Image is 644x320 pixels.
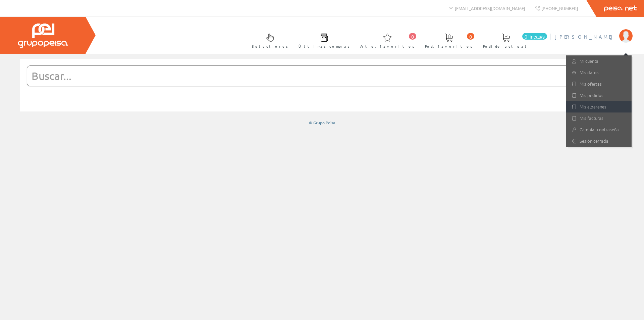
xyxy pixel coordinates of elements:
[580,81,602,87] font: Mis ofertas
[580,103,606,110] font: Mis albaranes
[425,44,473,49] font: Ped. favoritos
[360,44,415,49] font: Arte. favoritos
[554,34,616,40] font: [PERSON_NAME]
[455,5,525,11] font: [EMAIL_ADDRESS][DOMAIN_NAME]
[525,34,545,40] font: 0 líneas/s
[292,28,353,52] a: Últimas compras
[566,112,632,124] a: Mis facturas
[566,90,632,101] a: Mis pedidos
[541,5,578,11] font: [PHONE_NUMBER]
[580,138,608,144] font: Sesión cerrada
[566,135,632,147] a: Sesión cerrada
[18,24,68,48] img: Grupo Peisa
[580,58,598,64] font: Mi cuenta
[411,34,414,40] font: 0
[469,34,472,40] font: 0
[309,120,335,125] font: © Grupo Peisa
[27,66,600,86] input: Buscar...
[580,69,599,76] font: Mis datos
[566,78,632,90] a: Mis ofertas
[580,126,619,133] font: Cambiar contraseña
[252,44,288,49] font: Selectores
[566,124,632,135] a: Cambiar contraseña
[299,44,350,49] font: Últimas compras
[566,67,632,78] a: Mis datos
[580,92,603,98] font: Mis pedidos
[580,115,603,121] font: Mis facturas
[245,28,291,52] a: Selectores
[554,28,633,34] a: [PERSON_NAME]
[566,55,632,67] a: Mi cuenta
[566,101,632,112] a: Mis albaranes
[483,44,529,49] font: Pedido actual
